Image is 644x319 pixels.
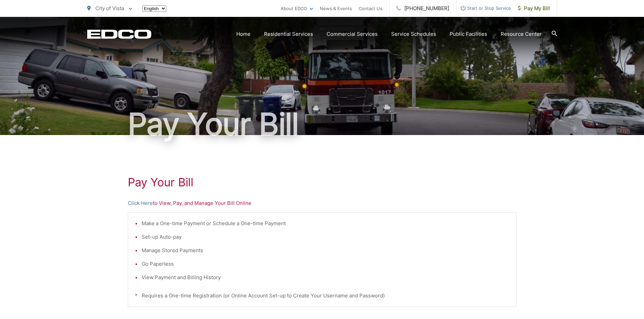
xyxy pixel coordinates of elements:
[87,107,557,141] h1: Pay Your Bill
[142,5,166,12] select: Select a language
[391,30,436,38] a: Service Schedules
[142,246,509,255] li: Manage Stored Payments
[87,29,151,39] a: EDCD logo. Return to the homepage.
[281,4,313,12] a: About EDCO
[128,199,153,207] a: Click Here
[142,219,509,228] li: Make a One-time Payment or Schedule a One-time Payment
[135,292,509,300] p: * Requires a One-time Registration (or Online Account Set-up to Create Your Username and Password)
[236,30,251,38] a: Home
[264,30,313,38] a: Residential Services
[501,30,542,38] a: Resource Center
[128,199,517,207] p: to View, Pay, and Manage Your Bill Online
[142,273,509,282] li: View Payment and Billing History
[95,5,124,11] span: City of Vista
[327,30,378,38] a: Commercial Services
[142,233,509,241] li: Set-up Auto-pay
[518,4,550,12] span: Pay My Bill
[128,176,517,189] h1: Pay Your Bill
[142,260,509,268] li: Go Paperless
[450,30,487,38] a: Public Facilities
[320,4,352,12] a: News & Events
[359,4,382,12] a: Contact Us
